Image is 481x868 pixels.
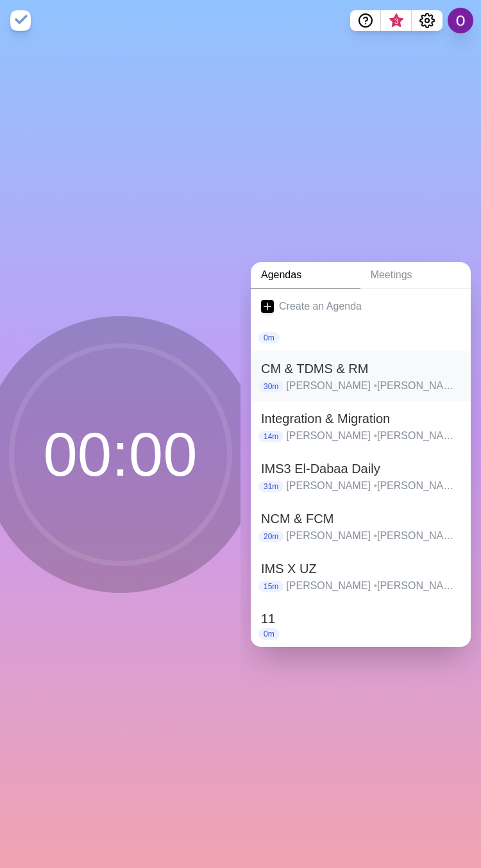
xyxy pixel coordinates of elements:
[258,628,280,640] p: 0m
[381,10,412,31] button: What’s new
[373,480,377,491] span: •
[350,10,381,31] button: Help
[373,580,377,591] span: •
[251,288,471,324] a: Create an Agenda
[261,509,460,528] h2: NCM & FCM
[10,10,31,31] img: timeblocks logo
[360,262,471,288] a: Meetings
[261,409,460,428] h2: Integration & Migration
[251,262,360,288] a: Agendas
[261,559,460,578] h2: IMS X UZ
[286,378,460,394] p: [PERSON_NAME] [PERSON_NAME] [PERSON_NAME] [PERSON_NAME] [PERSON_NAME] [PERSON_NAME] [PERSON_NAME]...
[258,332,280,344] p: 0m
[261,609,460,628] h2: 11
[373,530,377,541] span: •
[286,478,460,494] p: [PERSON_NAME] [PERSON_NAME] [PERSON_NAME] [PERSON_NAME] [PERSON_NAME] [PERSON_NAME] [PERSON_NAME]...
[258,481,283,492] p: 31m
[391,16,401,26] span: 3
[286,578,460,594] p: [PERSON_NAME] [PERSON_NAME] [PERSON_NAME] [PERSON_NAME] [PERSON_NAME] [PERSON_NAME] [PERSON_NAME]...
[373,430,377,441] span: •
[412,10,443,31] button: Settings
[373,380,377,391] span: •
[258,531,283,542] p: 20m
[258,431,283,442] p: 14m
[258,381,283,392] p: 30m
[286,428,460,444] p: [PERSON_NAME] [PERSON_NAME] [PERSON_NAME] [PERSON_NAME] [PERSON_NAME] [PERSON_NAME] Q & A
[258,581,283,592] p: 15m
[261,359,460,378] h2: CM & TDMS & RM
[286,528,460,544] p: [PERSON_NAME] [PERSON_NAME] [PERSON_NAME] [PERSON_NAME] [PERSON_NAME] [PERSON_NAME] [PERSON_NAME]...
[261,459,460,478] h2: IMS3 El-Dabaa Daily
